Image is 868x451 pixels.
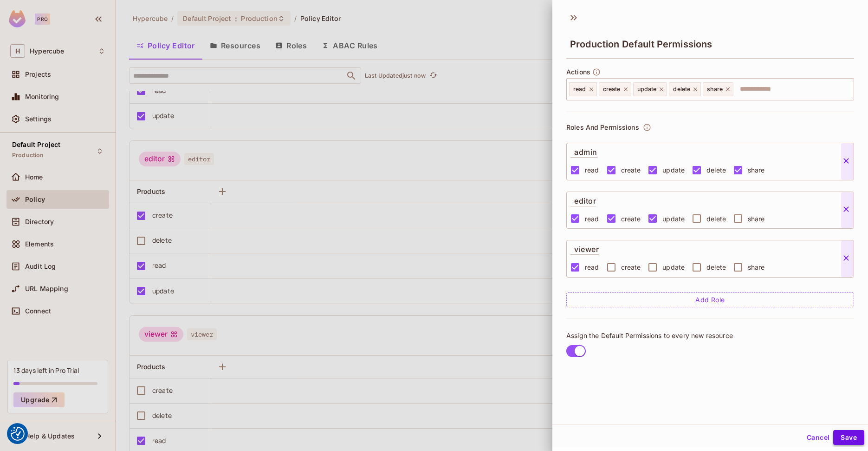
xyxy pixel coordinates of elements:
span: Assign the Default Permissions to every new resource [566,332,733,340]
span: create [621,214,641,223]
span: share [748,214,765,223]
span: update [662,214,685,223]
span: Production Default Permissions [570,39,713,50]
div: delete [669,82,701,96]
button: Cancel [803,430,833,445]
span: delete [673,86,690,93]
span: Actions [566,68,590,76]
div: share [703,82,733,96]
span: share [707,86,723,93]
span: read [585,263,599,272]
span: share [748,166,765,174]
span: read [585,214,599,223]
span: update [662,166,685,174]
span: delete [706,263,726,272]
span: delete [706,166,726,174]
span: create [603,86,621,93]
p: viewer [570,240,599,255]
p: editor [570,192,596,206]
span: share [748,263,765,272]
div: create [599,82,631,96]
p: admin [570,143,597,158]
span: update [637,86,657,93]
span: read [573,86,586,93]
div: update [633,82,667,96]
button: Consent Preferences [11,427,25,441]
span: update [662,263,685,272]
span: delete [706,214,726,223]
span: create [621,166,641,174]
span: create [621,263,641,272]
span: read [585,166,599,174]
button: Save [833,430,864,445]
img: Revisit consent button [11,427,25,441]
button: Add Role [566,292,854,307]
p: Roles And Permissions [566,124,639,131]
div: read [569,82,597,96]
